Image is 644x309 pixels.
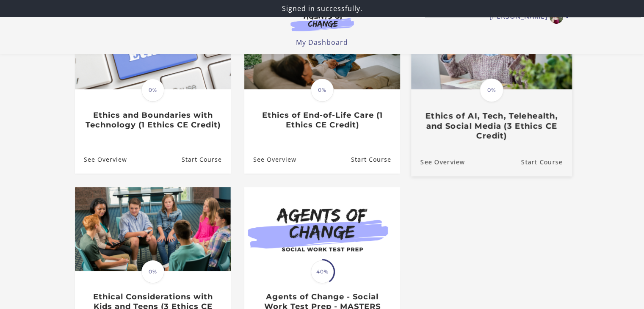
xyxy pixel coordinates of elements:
[282,12,363,31] img: Agents of Change Logo
[351,146,400,174] a: Ethics of End-of-Life Care (1 Ethics CE Credit): Resume Course
[141,79,164,102] span: 0%
[420,111,562,141] h3: Ethics of AI, Tech, Telehealth, and Social Media (3 Ethics CE Credit)
[311,260,334,283] span: 40%
[253,110,391,130] h3: Ethics of End-of-Life Care (1 Ethics CE Credit)
[411,148,464,176] a: Ethics of AI, Tech, Telehealth, and Social Media (3 Ethics CE Credit): See Overview
[141,260,164,283] span: 0%
[3,3,641,14] p: Signed in successfully.
[480,78,503,102] span: 0%
[181,146,230,174] a: Ethics and Boundaries with Technology (1 Ethics CE Credit): Resume Course
[75,146,127,174] a: Ethics and Boundaries with Technology (1 Ethics CE Credit): See Overview
[84,110,221,130] h3: Ethics and Boundaries with Technology (1 Ethics CE Credit)
[489,10,565,24] a: Toggle menu
[311,79,334,102] span: 0%
[296,38,348,47] a: My Dashboard
[244,146,296,174] a: Ethics of End-of-Life Care (1 Ethics CE Credit): See Overview
[521,148,572,176] a: Ethics of AI, Tech, Telehealth, and Social Media (3 Ethics CE Credit): Resume Course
